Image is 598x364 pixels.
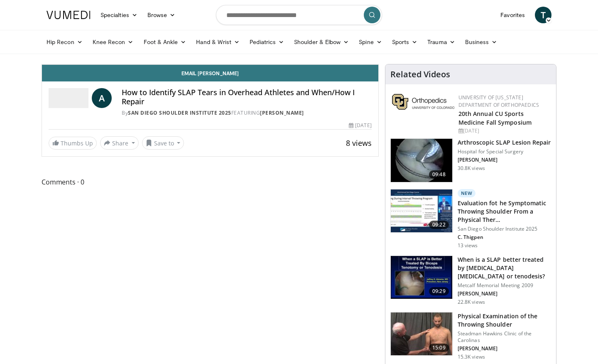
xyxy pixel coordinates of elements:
[460,34,502,50] a: Business
[390,69,450,79] h4: Related Videos
[390,312,551,360] a: 15:09 Physical Examination of the Throwing Shoulder Steadman Hawkins Clinic of the Carolinas [PER...
[458,110,532,126] a: 20th Annual CU Sports Medicine Fall Symposium
[142,136,184,150] button: Save to
[390,189,551,249] a: 09:22 New Evaluation fot he Symptomatic Throwing Shoulder From a Physical Ther… San Diego Shoulde...
[429,170,449,179] span: 09:48
[422,34,460,50] a: Trauma
[390,256,551,305] a: 09:29 When is a SLAP better treated by [MEDICAL_DATA] [MEDICAL_DATA] or tenodesis? Metcalf Memori...
[458,282,551,289] p: Metcalf Memorial Meeting 2009
[289,34,354,50] a: Shoulder & Elbow
[391,139,452,182] img: 6871_3.png.150x105_q85_crop-smart_upscale.jpg
[349,122,371,129] div: [DATE]
[391,189,452,233] img: 52bd361f-5ad8-4d12-917c-a6aadf70de3f.150x105_q85_crop-smart_upscale.jpg
[245,34,289,50] a: Pediatrics
[96,7,142,23] a: Specialties
[88,34,139,50] a: Knee Recon
[429,221,449,229] span: 09:22
[458,199,551,224] h3: Evaluation fot he Symptomatic Throwing Shoulder From a Physical Ther…
[458,165,485,172] p: 30.8K views
[260,109,304,116] a: [PERSON_NAME]
[47,11,91,19] img: VuMedi Logo
[346,138,372,148] span: 8 views
[92,88,112,108] a: A
[191,34,245,50] a: Hand & Wrist
[458,226,551,232] p: San Diego Shoulder Institute 2025
[122,109,372,117] div: By FEATURING
[495,7,530,23] a: Favorites
[42,34,88,50] a: Hip Recon
[128,109,231,116] a: San Diego Shoulder Institute 2025
[458,290,551,297] p: [PERSON_NAME]
[458,234,551,241] p: C. Thigpen
[216,5,382,25] input: Search topics, interventions
[458,299,485,305] p: 22.8K views
[458,345,551,352] p: [PERSON_NAME]
[458,138,551,147] h3: Arthroscopic SLAP Lesion Repair
[458,256,551,280] h3: When is a SLAP better treated by [MEDICAL_DATA] [MEDICAL_DATA] or tenodesis?
[429,287,449,295] span: 09:29
[535,7,551,23] a: T
[100,136,139,150] button: Share
[391,256,452,299] img: 639696_3.png.150x105_q85_crop-smart_upscale.jpg
[458,127,549,135] div: [DATE]
[392,94,454,110] img: 355603a8-37da-49b6-856f-e00d7e9307d3.png.150x105_q85_autocrop_double_scale_upscale_version-0.2.png
[42,64,378,65] video-js: Video Player
[458,94,539,108] a: University of [US_STATE] Department of Orthopaedics
[391,312,452,356] img: 304394_0001_1.png.150x105_q85_crop-smart_upscale.jpg
[354,34,387,50] a: Spine
[49,88,88,108] img: San Diego Shoulder Institute 2025
[142,7,181,23] a: Browse
[458,330,551,344] p: Steadman Hawkins Clinic of the Carolinas
[429,344,449,352] span: 15:09
[458,242,478,249] p: 13 views
[122,88,372,106] h4: How to Identify SLAP Tears in Overhead Athletes and When/How I Repair
[458,312,551,329] h3: Physical Examination of the Throwing Shoulder
[458,157,551,163] p: [PERSON_NAME]
[49,137,97,150] a: Thumbs Up
[42,65,378,81] a: Email [PERSON_NAME]
[387,34,423,50] a: Sports
[458,148,551,155] p: Hospital for Special Surgery
[458,354,485,360] p: 15.3K views
[42,177,379,187] span: Comments 0
[458,189,476,197] p: New
[390,138,551,182] a: 09:48 Arthroscopic SLAP Lesion Repair Hospital for Special Surgery [PERSON_NAME] 30.8K views
[139,34,191,50] a: Foot & Ankle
